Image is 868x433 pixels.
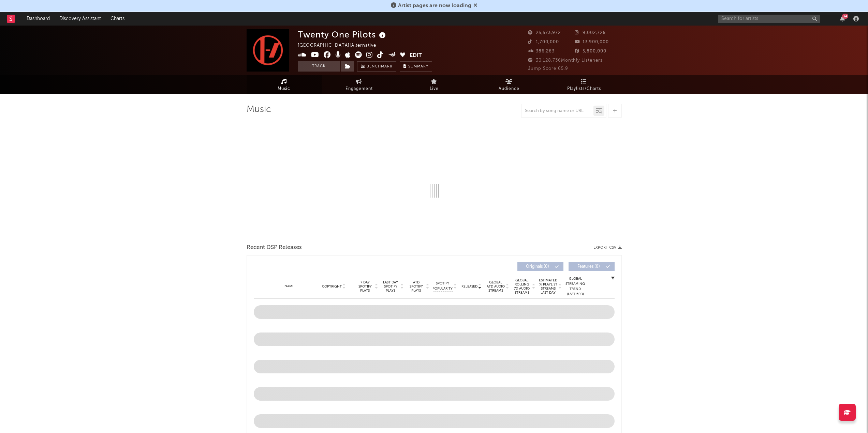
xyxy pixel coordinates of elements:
a: Benchmark [357,61,396,72]
span: Features ( 0 ) [573,265,604,269]
button: Track [298,61,340,72]
span: Released [461,284,477,289]
a: Dashboard [22,12,55,26]
input: Search by song name or URL [521,108,593,114]
button: Originals(0) [517,262,563,271]
button: Summary [400,61,432,72]
span: 7 Day Spotify Plays [356,280,374,293]
button: Edit [410,51,422,60]
span: Summary [408,65,428,68]
button: Features(0) [569,262,615,271]
a: Audience [472,75,547,94]
span: Engagement [345,85,373,93]
div: Twenty One Pilots [298,29,387,40]
span: 9,002,726 [575,31,606,35]
div: 34 [842,14,848,19]
span: 386,263 [528,49,555,53]
div: Global Streaming Trend (Last 60D) [565,276,586,297]
a: Playlists/Charts [547,75,622,94]
span: ATD Spotify Plays [407,280,425,293]
a: Music [247,75,322,94]
span: Global ATD Audio Streams [486,280,505,293]
span: 30,128,736 Monthly Listeners [528,58,603,63]
div: [GEOGRAPHIC_DATA] | Alternative [298,42,384,50]
span: Spotify Popularity [432,281,453,291]
span: Artist pages are now loading [398,3,471,9]
span: Playlists/Charts [567,85,601,93]
span: Global Rolling 7D Audio Streams [513,278,531,295]
a: Live [397,75,472,94]
span: Dismiss [473,3,477,9]
span: Estimated % Playlist Streams Last Day [539,278,558,295]
span: 25,573,972 [528,31,561,35]
div: Name [267,284,312,289]
span: 1,700,000 [528,40,559,44]
a: Discovery Assistant [55,12,106,26]
button: Export CSV [593,246,622,250]
span: 5,800,000 [575,49,606,53]
span: 13,900,000 [575,40,609,44]
a: Charts [106,12,129,26]
span: Jump Score: 65.9 [528,66,568,71]
span: Copyright [322,284,342,289]
span: Recent DSP Releases [247,244,302,252]
span: Live [430,85,439,93]
input: Search for artists [718,15,820,23]
span: Audience [499,85,519,93]
span: Music [278,85,290,93]
span: Benchmark [367,63,393,71]
button: 34 [840,16,845,21]
a: Engagement [322,75,397,94]
span: Last Day Spotify Plays [382,280,400,293]
span: Originals ( 0 ) [522,265,553,269]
